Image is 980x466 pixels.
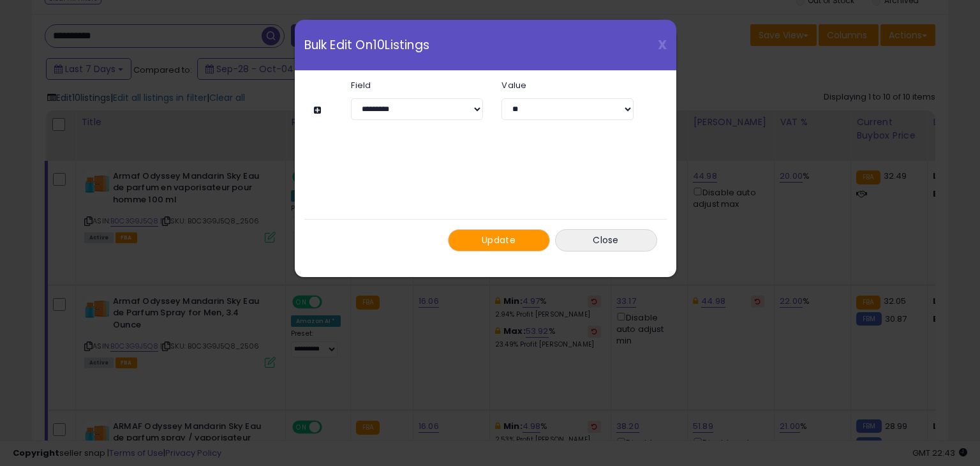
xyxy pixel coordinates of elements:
[492,81,642,89] label: Value
[304,39,429,51] span: Bulk Edit On 10 Listings
[555,229,657,252] button: Close
[658,36,667,54] span: X
[482,234,516,246] span: Update
[341,81,492,89] label: Field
